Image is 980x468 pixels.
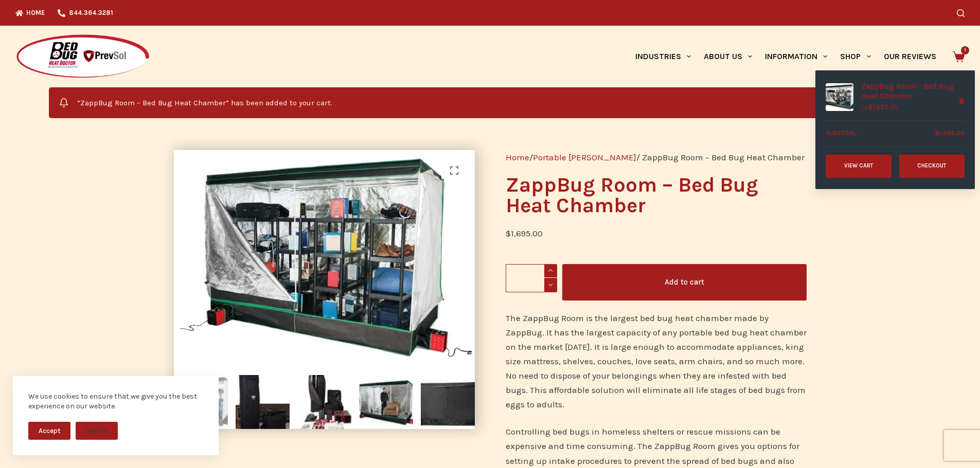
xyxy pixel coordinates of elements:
[297,375,351,429] img: ZappBug Room - Bed Bug Heat Chamber - Image 3
[236,375,290,429] img: ZappBug Room - Bed Bug Heat Chamber - Image 2
[506,228,511,238] span: $
[935,129,939,137] span: $
[826,128,858,139] strong: Subtotal:
[697,26,758,87] a: About Us
[861,82,954,102] a: ZappBug Room - Bed Bug Heat Chamber
[868,103,872,111] span: $
[506,264,557,292] input: Product quantity
[359,375,413,429] img: ZappBug Room - Bed Bug Heat Chamber - Image 4
[49,87,931,118] div: “ZappBug Room – Bed Bug Heat Chamber” has been added to your cart.
[899,155,965,178] a: Checkout
[506,152,529,162] a: Home
[444,160,465,181] a: View full-screen image gallery
[935,129,965,137] bdi: 1,695.00
[868,103,898,111] bdi: 1,695.00
[174,375,228,429] img: ZappBug Room - Bed Bug Heat Chamber
[506,311,807,411] p: The ZappBug Room is the largest bed bug heat chamber made by ZappBug. It has the largest capacity...
[629,26,697,87] a: Industries
[629,26,942,87] nav: Primary
[533,152,636,162] a: Portable [PERSON_NAME]
[28,391,203,411] div: We use cookies to ensure that we give you the best experience on our website.
[562,264,807,301] button: Add to cart
[76,422,118,440] button: Decline
[955,94,969,108] a: Remove ZappBug Room - Bed Bug Heat Chamber from cart
[877,26,942,87] a: Our Reviews
[421,375,475,429] img: ZappBug Room - Bed Bug Heat Chamber - Image 5
[961,46,969,54] span: 1
[15,34,150,80] img: Prevsol/Bed Bug Heat Doctor
[834,26,877,87] a: Shop
[957,9,965,17] button: Search
[506,150,807,164] nav: Breadcrumb
[8,4,39,35] button: Open LiveChat chat widget
[28,422,70,440] button: Accept
[861,103,898,111] span: 1 ×
[826,155,892,178] a: View cart
[506,175,807,216] h1: ZappBug Room – Bed Bug Heat Chamber
[759,26,834,87] a: Information
[506,228,543,238] bdi: 1,695.00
